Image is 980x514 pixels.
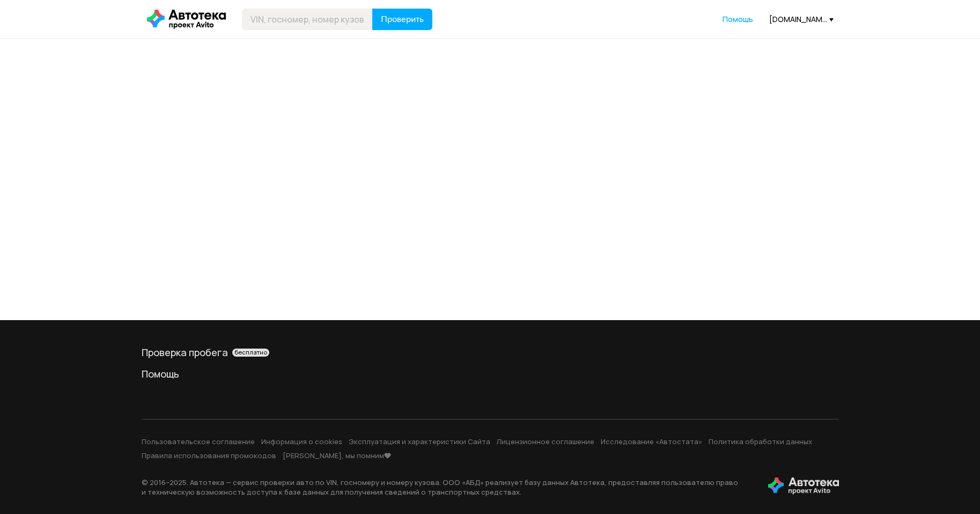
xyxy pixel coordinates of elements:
a: Правила использования промокодов [142,451,276,460]
a: [PERSON_NAME], мы помним [283,451,392,460]
img: tWS6KzJlK1XUpy65r7uaHVIs4JI6Dha8Nraz9T2hA03BhoCc4MtbvZCxBLwJIh+mQSIAkLBJpqMoKVdP8sONaFJLCz6I0+pu7... [768,477,839,495]
input: VIN, госномер, номер кузова [242,9,373,30]
a: Пользовательское соглашение [142,437,255,446]
div: [DOMAIN_NAME][EMAIL_ADDRESS][DOMAIN_NAME] [769,14,834,24]
span: Помощь [723,14,753,24]
a: Политика обработки данных [709,437,812,446]
a: Помощь [723,14,753,25]
a: Эксплуатация и характеристики Сайта [349,437,490,446]
a: Проверка пробегабесплатно [142,346,839,359]
a: Исследование «Автостата» [601,437,702,446]
span: Проверить [381,15,424,24]
button: Проверить [372,9,432,30]
p: © 2016– 2025 . Автотека — сервис проверки авто по VIN, госномеру и номеру кузова. ООО «АБД» реали... [142,477,751,497]
a: Лицензионное соглашение [497,437,594,446]
a: Помощь [142,367,839,380]
a: Информация о cookies [261,437,342,446]
div: Проверка пробега [142,346,839,359]
span: бесплатно [234,349,267,356]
